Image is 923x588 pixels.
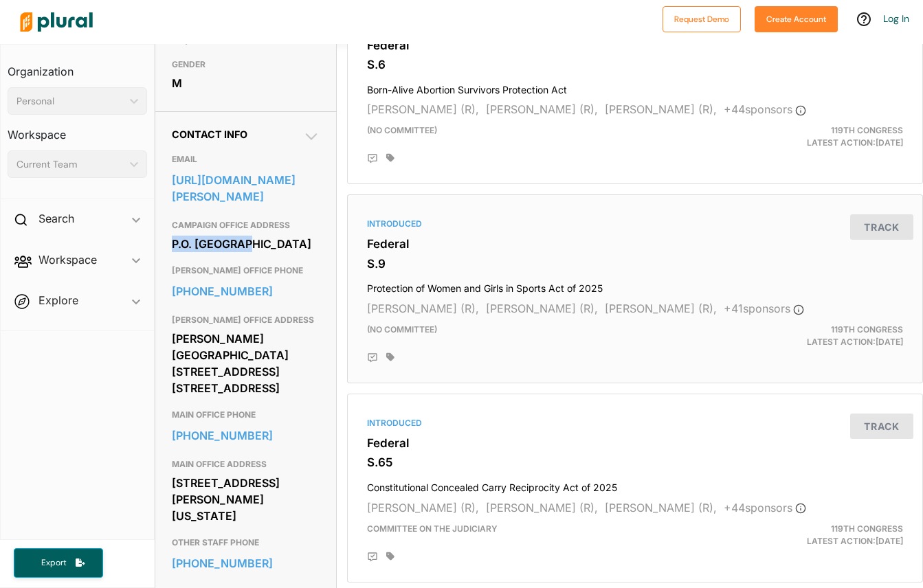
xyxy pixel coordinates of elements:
span: [PERSON_NAME] (R), [486,302,598,315]
div: Latest Action: [DATE] [728,124,913,149]
div: [STREET_ADDRESS][PERSON_NAME][US_STATE] [172,473,319,526]
a: [PHONE_NUMBER] [172,281,319,302]
h3: S.6 [367,58,903,71]
div: Add Position Statement [367,352,378,363]
h3: EMAIL [172,151,319,168]
h3: MAIN OFFICE PHONE [172,407,319,423]
span: [PERSON_NAME] (R), [605,102,717,116]
span: [PERSON_NAME] (R), [367,302,479,315]
div: Introduced [367,218,903,230]
span: [PERSON_NAME] (R), [486,501,598,514]
h3: Organization [8,52,147,82]
button: Create Account [755,6,838,32]
h4: Constitutional Concealed Carry Reciprocity Act of 2025 [367,475,903,494]
span: [PERSON_NAME] (R), [486,102,598,116]
h3: Federal [367,237,903,251]
button: Export [14,548,103,578]
span: Export [32,557,76,569]
div: Add tags [386,352,394,362]
span: + 44 sponsor s [724,102,806,116]
button: Request Demo [663,6,741,32]
span: + 44 sponsor s [724,501,806,514]
h3: Workspace [8,115,147,145]
div: (no committee) [357,124,728,149]
a: [PHONE_NUMBER] [172,553,319,574]
div: Add Position Statement [367,552,378,563]
h4: Born-Alive Abortion Survivors Protection Act [367,78,903,96]
h3: S.9 [367,257,903,271]
h3: CAMPAIGN OFFICE ADDRESS [172,217,319,234]
div: Latest Action: [DATE] [728,523,913,547]
h4: Protection of Women and Girls in Sports Act of 2025 [367,276,903,295]
h2: Search [38,211,74,226]
div: Introduced [367,417,903,429]
a: Create Account [755,11,838,25]
h3: S.65 [367,455,903,469]
button: Track [850,214,913,240]
div: [PERSON_NAME][GEOGRAPHIC_DATA] [STREET_ADDRESS] [STREET_ADDRESS] [172,328,319,398]
h3: GENDER [172,56,319,73]
span: Committee on the Judiciary [367,523,498,534]
a: Request Demo [663,11,741,25]
button: Track [850,414,913,439]
span: [PERSON_NAME] (R), [367,501,479,514]
h3: [PERSON_NAME] OFFICE PHONE [172,262,319,279]
h3: MAIN OFFICE ADDRESS [172,456,319,473]
span: 119th Congress [831,125,903,135]
div: (no committee) [357,324,728,348]
a: [PHONE_NUMBER] [172,425,319,446]
div: Add tags [386,552,394,561]
span: 119th Congress [831,324,903,335]
h3: [PERSON_NAME] OFFICE ADDRESS [172,312,319,328]
div: P.O. [GEOGRAPHIC_DATA] [172,234,319,254]
span: 119th Congress [831,523,903,534]
div: Add tags [386,153,394,163]
div: M [172,73,319,93]
a: [URL][DOMAIN_NAME][PERSON_NAME] [172,170,319,207]
h3: Federal [367,436,903,450]
span: [PERSON_NAME] (R), [367,102,479,116]
span: + 41 sponsor s [724,302,804,315]
span: [PERSON_NAME] (R), [605,501,717,514]
span: [PERSON_NAME] (R), [605,302,717,315]
h3: OTHER STAFF PHONE [172,534,319,551]
a: Log In [883,12,909,25]
div: Latest Action: [DATE] [728,324,913,348]
div: Current Team [16,157,124,172]
div: Add Position Statement [367,153,378,164]
div: Personal [16,94,124,109]
span: Contact Info [172,128,247,140]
